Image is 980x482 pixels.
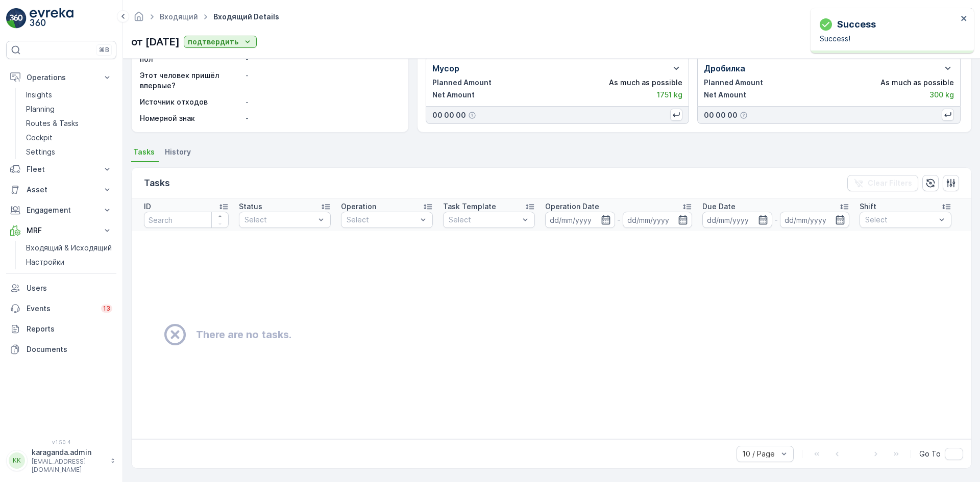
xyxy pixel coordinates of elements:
p: Asset [27,185,96,195]
p: As much as possible [609,78,682,88]
p: Insights [26,90,52,100]
img: logo [6,8,27,29]
input: dd/mm/yyyy [702,212,772,228]
p: Дробилка [704,62,745,74]
p: Select [449,215,519,225]
p: Select [347,215,417,225]
p: Operation [341,201,376,212]
input: dd/mm/yyyy [545,212,615,228]
button: KKkaraganda.admin[EMAIL_ADDRESS][DOMAIN_NAME] [6,447,116,474]
p: Tasks [144,176,170,190]
p: Planned Amount [432,78,492,88]
p: Events [27,303,95,314]
p: Clear Filters [868,178,912,188]
p: 13 [103,305,110,313]
p: Источник отходов [140,97,241,107]
span: v 1.50.4 [6,439,116,445]
div: Help Tooltip Icon [468,111,476,119]
p: Select [865,215,936,225]
p: - [617,214,621,226]
button: Fleet [6,159,116,180]
p: Cockpit [26,133,53,143]
p: Due Date [702,201,736,212]
span: Входящий Details [211,12,281,22]
button: подтвердить [184,36,257,48]
button: Clear Filters [847,175,918,191]
p: Номерной знак [140,113,241,123]
p: пол [140,54,241,64]
p: As much as possible [880,78,954,88]
p: Status [239,201,262,212]
button: Engagement [6,200,116,220]
a: Planning [22,102,116,116]
a: Homepage [133,15,144,23]
p: MRF [27,225,96,236]
p: Shift [860,201,876,212]
p: от [DATE] [131,34,180,49]
p: 300 kg [929,90,954,100]
p: 1751 kg [657,90,682,100]
p: ID [144,201,151,212]
p: Engagement [27,205,96,215]
input: dd/mm/yyyy [780,212,850,228]
p: Operation Date [545,201,599,212]
p: Documents [27,344,112,354]
p: Settings [26,147,55,157]
button: MRF [6,220,116,241]
p: Настройки [26,257,64,267]
a: Users [6,278,116,298]
p: Этот человек пришёл впервые? [140,70,241,91]
img: logo_light-DOdMpM7g.png [30,8,73,29]
div: KK [9,452,25,469]
p: Select [244,215,315,225]
p: [EMAIL_ADDRESS][DOMAIN_NAME] [32,458,105,474]
p: Мусор [432,62,459,74]
button: close [961,14,968,24]
p: Fleet [27,164,96,174]
a: Events13 [6,298,116,319]
p: Planned Amount [704,78,763,88]
button: Asset [6,180,116,200]
a: Documents [6,339,116,360]
a: Cockpit [22,131,116,145]
span: History [165,147,191,157]
a: Reports [6,319,116,339]
p: 00 00 00 [704,110,738,120]
p: ⌘B [99,46,109,54]
span: Go To [919,449,941,459]
p: Users [27,283,112,293]
p: - [246,97,398,107]
a: Settings [22,145,116,159]
div: Help Tooltip Icon [740,111,748,119]
p: Planning [26,104,55,114]
a: Routes & Tasks [22,116,116,131]
a: Insights [22,88,116,102]
p: Success! [820,34,958,44]
a: Входящий [160,12,198,21]
p: Routes & Tasks [26,118,79,129]
p: - [774,214,778,226]
p: Success [837,17,876,32]
p: Net Amount [704,90,746,100]
p: Task Template [443,201,496,212]
input: Search [144,212,229,228]
p: - [246,70,398,91]
p: - [246,54,398,64]
p: Reports [27,324,112,334]
p: - [246,113,398,123]
a: Настройки [22,255,116,269]
p: Net Amount [432,90,475,100]
input: dd/mm/yyyy [623,212,693,228]
a: Входящий & Исходящий [22,241,116,255]
p: Входящий & Исходящий [26,243,112,253]
p: Operations [27,72,96,83]
span: Tasks [133,147,155,157]
button: Operations [6,67,116,88]
p: подтвердить [188,37,238,47]
h2: There are no tasks. [196,327,291,342]
p: karaganda.admin [32,447,105,458]
p: 00 00 00 [432,110,466,120]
